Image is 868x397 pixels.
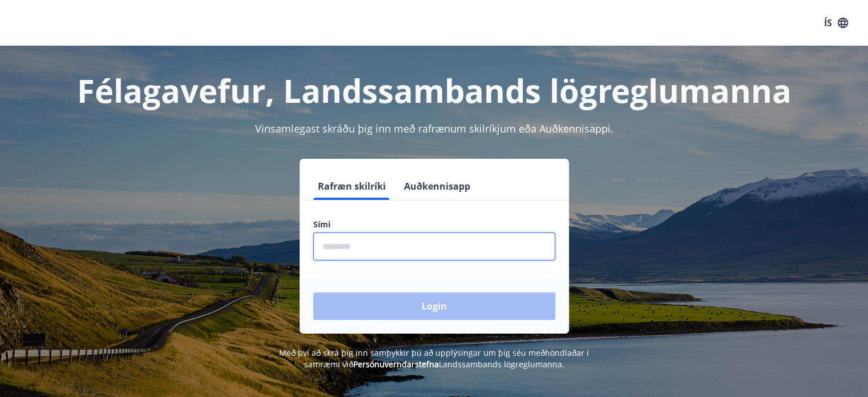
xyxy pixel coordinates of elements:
button: ÍS [818,13,854,33]
span: Með því að skrá þig inn samþykkir þú að upplýsingar um þig séu meðhöndlaðar í samræmi við Landssa... [279,347,589,370]
label: Sími [313,219,555,230]
span: Vinsamlegast skráðu þig inn með rafrænum skilríkjum eða Auðkennisappi. [255,122,613,135]
h1: Félagavefur, Landssambands lögreglumanna [37,69,831,112]
button: Auðkennisapp [399,173,475,200]
a: Persónuverndarstefna [353,359,439,370]
button: Rafræn skilríki [313,173,390,200]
